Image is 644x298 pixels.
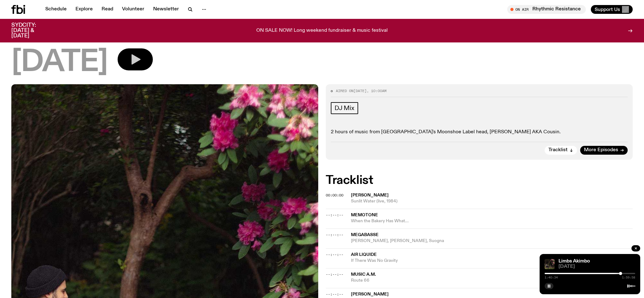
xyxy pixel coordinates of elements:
[326,252,343,257] span: --:--:--
[335,105,354,112] span: DJ Mix
[11,48,108,77] span: [DATE]
[351,252,377,257] span: Air Liquide
[326,175,633,186] h2: Tracklist
[98,5,117,14] a: Read
[584,148,618,152] span: More Episodes
[326,232,343,237] span: --:--:--
[351,198,633,204] span: Sunlit Water (live, 1984)
[351,213,378,217] span: Memotone
[326,194,343,197] button: 00:00:00
[326,272,343,277] span: --:--:--
[351,233,379,237] span: Megabasse
[42,5,70,14] a: Schedule
[326,212,343,218] span: --:--:--
[326,193,343,198] span: 00:00:00
[545,276,558,279] span: 1:40:34
[331,102,358,114] a: DJ Mix
[326,292,343,297] span: --:--:--
[149,5,183,14] a: Newsletter
[351,218,633,224] span: When the Bakery Has What...
[351,238,633,244] span: [PERSON_NAME], [PERSON_NAME], Suogna
[367,88,386,93] span: , 10:00am
[591,5,633,14] button: Support Us
[351,272,376,277] span: Music A.M.
[507,5,586,14] button: On AirRhythmic Resistance
[580,146,628,155] a: More Episodes
[118,5,148,14] a: Volunteer
[351,278,633,284] span: Route 66
[558,259,590,264] a: Limbs Akimbo
[256,28,388,34] p: ON SALE NOW! Long weekend fundraiser & music festival
[545,259,555,269] img: Jackson sits at an outdoor table, legs crossed and gazing at a black and brown dog also sitting a...
[622,276,635,279] span: 1:59:58
[11,23,52,39] h3: SYDCITY: [DATE] & [DATE]
[548,148,568,152] span: Tracklist
[351,292,389,296] span: [PERSON_NAME]
[595,7,620,12] span: Support Us
[558,264,635,269] span: [DATE]
[351,193,389,197] span: [PERSON_NAME]
[336,88,353,93] span: Aired on
[72,5,97,14] a: Explore
[11,18,633,46] h1: Limbs Akimbo
[351,258,633,264] span: If There Was No Gravity
[353,88,367,93] span: [DATE]
[331,129,628,135] p: 2 hours of music from [GEOGRAPHIC_DATA]'s Moonshoe Label head, [PERSON_NAME] AKA Cousin.
[545,146,577,155] button: Tracklist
